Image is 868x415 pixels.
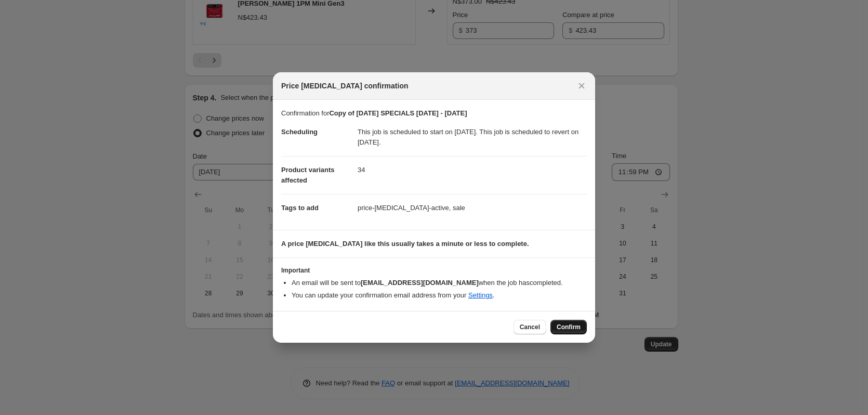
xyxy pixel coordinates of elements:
[550,320,587,334] button: Confirm
[574,79,589,93] button: Close
[358,156,587,184] dd: 34
[281,204,319,212] span: Tags to add
[292,278,587,288] li: An email will be sent to when the job has completed .
[281,108,587,119] p: Confirmation for
[292,290,587,301] li: You can update your confirmation email address from your .
[557,323,581,331] span: Confirm
[361,279,479,287] b: [EMAIL_ADDRESS][DOMAIN_NAME]
[514,320,546,334] button: Cancel
[358,119,587,156] dd: This job is scheduled to start on [DATE]. This job is scheduled to revert on [DATE].
[281,240,529,248] b: A price [MEDICAL_DATA] like this usually takes a minute or less to complete.
[281,128,318,136] span: Scheduling
[281,266,587,275] h3: Important
[520,323,540,331] span: Cancel
[281,81,409,91] span: Price [MEDICAL_DATA] confirmation
[468,291,493,299] a: Settings
[358,194,587,222] dd: price-[MEDICAL_DATA]-active, sale
[281,166,335,184] span: Product variants affected
[329,109,467,117] b: Copy of [DATE] SPECIALS [DATE] - [DATE]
